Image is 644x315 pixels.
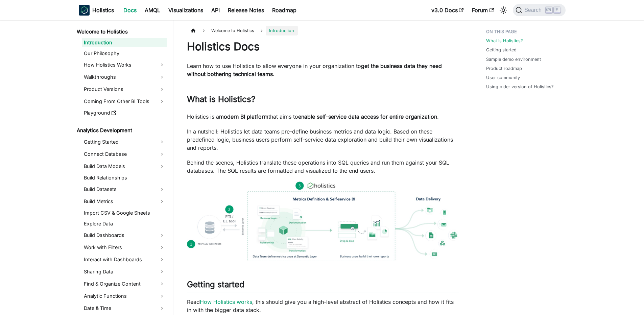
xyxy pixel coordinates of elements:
a: Docs [119,5,141,16]
a: Release Notes [224,5,268,16]
strong: modern BI platform [219,113,268,120]
a: Introduction [82,38,167,47]
a: AMQL [141,5,164,16]
a: Visualizations [164,5,207,16]
a: Import CSV & Google Sheets [82,208,167,218]
a: User community [486,74,520,81]
p: Holistics is a that aims to . [187,113,459,121]
h1: Holistics Docs [187,40,459,53]
a: Playground [82,108,167,118]
p: Read , this should give you a high-level abstract of Holistics concepts and how it fits in with t... [187,298,459,314]
a: v3.0 Docs [427,5,468,16]
button: Switch between dark and light mode (currently light mode) [498,5,509,16]
h2: Getting started [187,280,459,292]
a: How Holistics Works [82,59,167,70]
a: Roadmap [268,5,301,16]
span: Search [522,7,546,13]
a: Date & Time [82,303,167,314]
b: Holistics [92,6,114,14]
a: Sharing Data [82,266,167,277]
a: Interact with Dashboards [82,254,167,265]
a: How Holistics works [200,298,252,305]
a: Getting Started [82,137,167,147]
a: Build Datasets [82,184,167,195]
a: Product roadmap [486,65,522,72]
p: In a nutshell: Holistics let data teams pre-define business metrics and data logic. Based on thes... [187,127,459,152]
a: Build Data Models [82,161,167,172]
a: Connect Database [82,149,167,160]
a: Our Philosophy [82,49,167,58]
a: Build Metrics [82,196,167,207]
img: Holistics [79,5,90,16]
a: Product Versions [82,84,167,95]
img: How Holistics fits in your Data Stack [187,181,459,261]
a: Walkthroughs [82,72,167,82]
a: Home page [187,26,200,35]
button: Search (Ctrl+K) [513,4,565,16]
a: Forum [468,5,498,16]
kbd: K [554,7,560,13]
a: Analytics Development [75,126,167,135]
a: Find & Organize Content [82,278,167,289]
nav: Breadcrumbs [187,26,459,35]
a: Welcome to Holistics [75,27,167,37]
a: Coming From Other BI Tools [82,96,167,107]
a: Getting started [486,47,517,53]
h2: What is Holistics? [187,94,459,107]
a: Explore Data [82,219,167,228]
p: Behind the scenes, Holistics translate these operations into SQL queries and run them against you... [187,159,459,175]
nav: Docs sidebar [72,20,173,315]
a: Analytic Functions [82,291,167,301]
a: Sample demo environment [486,56,541,63]
a: Build Dashboards [82,230,167,241]
p: Learn how to use Holistics to allow everyone in your organization to . [187,62,459,78]
strong: enable self-service data access for entire organization [298,113,437,120]
a: HolisticsHolistics [79,5,114,16]
span: Welcome to Holistics [208,26,258,35]
a: What is Holistics? [486,38,523,44]
a: API [207,5,224,16]
span: Introduction [266,26,297,35]
a: Using older version of Holistics? [486,83,554,90]
a: Work with Filters [82,242,167,253]
a: Build Relationships [82,173,167,183]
